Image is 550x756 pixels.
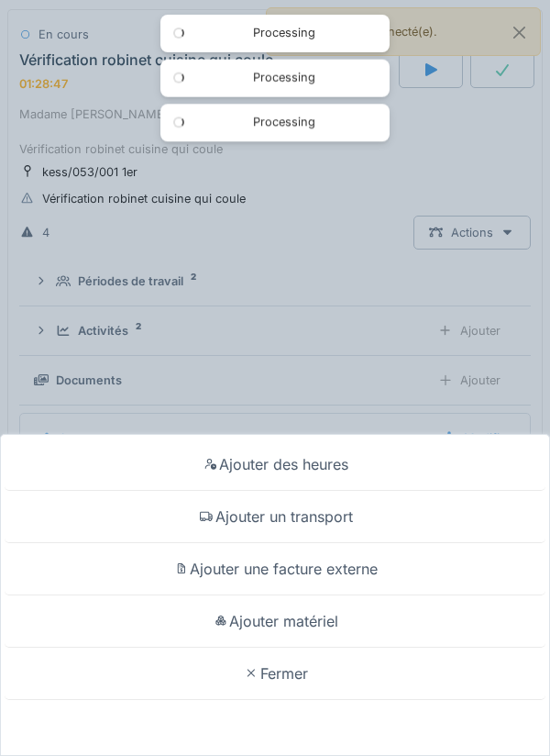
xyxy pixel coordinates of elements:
[5,439,545,491] div: Ajouter des heures
[5,543,545,595] div: Ajouter une facture externe
[5,491,545,543] div: Ajouter un transport
[197,26,371,41] div: Processing
[197,115,371,130] div: Processing
[5,648,545,700] div: Fermer
[5,595,545,648] div: Ajouter matériel
[197,71,371,86] div: Processing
